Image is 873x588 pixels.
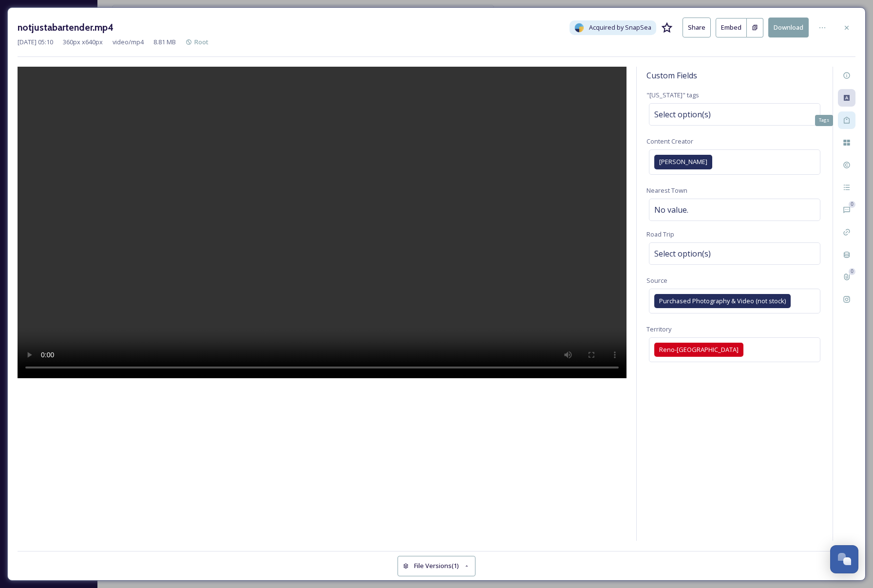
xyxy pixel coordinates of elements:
[153,37,176,47] span: 8.81 MB
[768,18,809,37] button: Download
[113,37,144,47] span: video/mp4
[646,276,667,285] span: Source
[646,137,693,146] span: Content Creator
[830,545,858,573] button: Open Chat
[646,325,671,333] span: Territory
[194,37,209,46] span: Root
[18,37,53,47] span: [DATE] 05:10
[659,157,707,166] span: [PERSON_NAME]
[716,18,747,37] button: Embed
[654,204,688,216] span: No value.
[574,23,584,33] img: snapsea-logo.png
[683,18,711,37] button: Share
[849,201,855,208] div: 0
[589,23,651,32] span: Acquired by SnapSea
[654,109,711,120] span: Select option(s)
[646,186,687,195] span: Nearest Town
[18,20,114,35] h3: notjustabartender.mp4
[659,345,739,354] span: Reno-[GEOGRAPHIC_DATA]
[659,296,786,306] span: Purchased Photography & Video (not stock)
[646,70,697,81] span: Custom Fields
[646,230,674,239] span: Road Trip
[849,268,855,275] div: 0
[398,556,475,576] button: File Versions(1)
[654,248,711,259] span: Select option(s)
[815,115,833,126] div: Tags
[63,37,103,47] span: 360 px x 640 px
[646,91,699,99] span: "[US_STATE]" tags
